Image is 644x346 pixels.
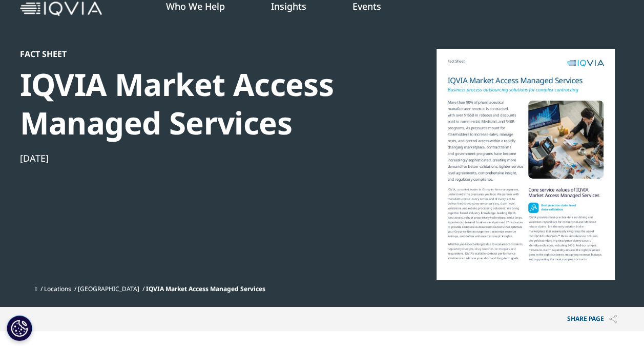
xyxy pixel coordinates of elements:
[559,307,625,331] p: Share PAGE
[20,65,371,142] div: IQVIA Market Access Managed Services
[20,2,102,16] img: IQVIA Healthcare Information Technology and Pharma Clinical Research Company
[78,284,139,293] a: [GEOGRAPHIC_DATA]
[7,315,32,341] button: Cookie Settings
[609,315,617,323] img: Share PAGE
[44,284,71,293] a: Locations
[146,284,265,293] span: IQVIA Market Access Managed Services
[559,307,625,331] button: Share PAGEShare PAGE
[20,49,371,59] div: Fact Sheet
[20,152,371,164] div: [DATE]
